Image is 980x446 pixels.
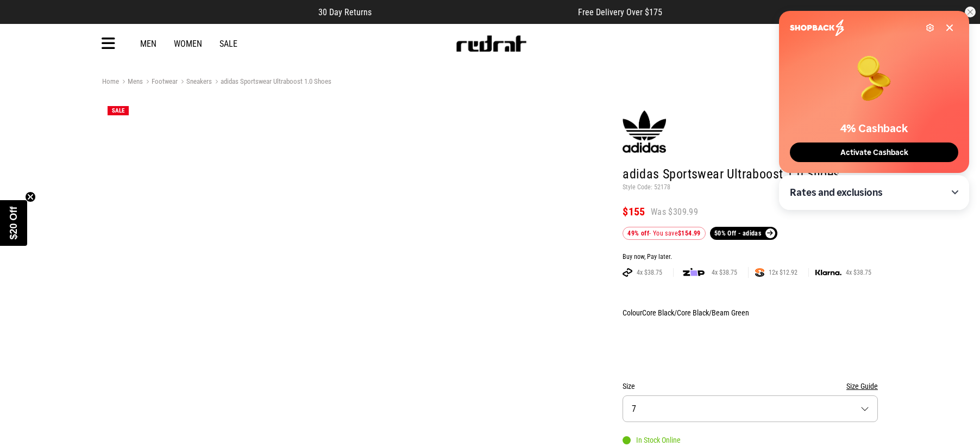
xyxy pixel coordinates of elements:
a: Mens [119,77,143,88]
span: 12x $12.92 [764,268,802,277]
span: $20 Off [8,206,19,239]
img: SPLITPAY [755,268,764,277]
span: Was $309.99 [651,206,698,218]
img: Black [624,324,651,361]
span: SALE [112,107,124,114]
div: - You save [623,227,706,240]
a: Footwear [143,77,178,88]
a: 50% Off - adidas [710,227,777,240]
img: zip [683,267,705,278]
span: Free Delivery Over $175 [578,7,662,17]
span: 4x $38.75 [632,268,667,277]
span: Core Black/Core Black/Beam Green [642,308,749,317]
p: Style Code: 52178 [623,183,878,192]
div: Size [623,380,878,393]
img: Adidas Sportswear Ultraboost 1.0 Shoes in Black [357,101,606,350]
img: Core Black/Core Black/Beam Green [660,324,687,361]
span: $155 [623,205,645,218]
iframe: Customer reviews powered by Trustpilot [393,7,556,17]
a: Home [102,77,119,85]
img: Adidas Sportswear Ultraboost 1.0 Shoes in Black [102,101,351,350]
div: In Stock Online [623,436,681,444]
img: adidas [623,110,666,153]
div: Buy now, Pay later. [623,253,878,262]
a: Men [140,39,156,49]
a: Sale [219,39,237,49]
h1: adidas Sportswear Ultraboost 1.0 Shoes [623,166,878,183]
button: Close teaser [25,191,36,202]
img: Redrat logo [455,35,527,52]
a: adidas Sportswear Ultraboost 1.0 Shoes [212,77,331,88]
img: AFTERPAY [623,268,632,277]
span: 4x $38.75 [841,268,876,277]
b: $154.99 [678,230,701,237]
a: Sneakers [178,77,212,88]
div: Colour [623,306,878,319]
button: 7 [623,395,878,422]
span: 4x $38.75 [707,268,742,277]
span: 7 [632,404,636,414]
b: 49% off [627,230,649,237]
span: 30 Day Returns [318,7,372,17]
a: Women [174,39,202,49]
button: Size Guide [846,380,878,393]
img: KLARNA [815,270,841,276]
